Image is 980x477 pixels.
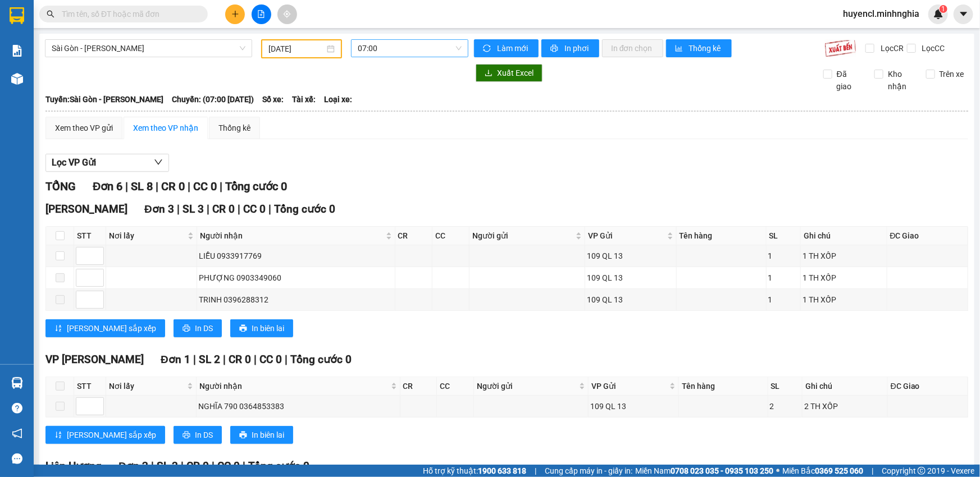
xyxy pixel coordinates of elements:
[188,180,190,193] span: |
[834,7,928,21] span: huyencl.minhnghia
[940,5,947,13] sup: 1
[432,227,470,245] th: CC
[767,227,801,245] th: SL
[395,227,432,245] th: CR
[230,426,293,444] button: printerIn biên lai
[195,429,213,441] span: In DS
[183,431,190,440] span: printer
[220,180,222,193] span: |
[62,8,194,20] input: Tìm tên, số ĐT hoặc mã đơn
[243,203,266,215] span: CC 0
[11,377,23,389] img: warehouse-icon
[935,68,969,80] span: Trên xe
[474,39,539,57] button: syncLàm mới
[54,431,62,440] span: sort-ascending
[437,377,474,396] th: CC
[918,467,926,475] span: copyright
[824,39,856,57] img: 9k=
[262,93,284,106] span: Số xe:
[483,44,493,53] span: sync
[177,203,180,215] span: |
[198,400,398,412] div: NGHĨA 790 0364853383
[193,180,217,193] span: CC 0
[770,400,800,412] div: 2
[803,293,885,306] div: 1 TH XỐP
[887,227,968,245] th: ĐC Giao
[883,68,917,93] span: Kho nhận
[12,453,22,464] span: message
[541,39,599,57] button: printerIn phơi
[476,64,543,82] button: downloadXuất Excel
[274,203,335,215] span: Tổng cước 0
[254,353,257,366] span: |
[161,353,190,366] span: Đơn 1
[174,426,222,444] button: printerIn DS
[200,230,383,242] span: Người nhận
[157,460,178,473] span: SL 3
[183,203,204,215] span: SL 3
[223,353,226,366] span: |
[585,289,676,311] td: 109 QL 13
[588,230,664,242] span: VP Gửi
[238,203,240,215] span: |
[635,465,773,477] span: Miền Nam
[243,460,245,473] span: |
[252,322,284,334] span: In biên lai
[485,69,493,78] span: download
[324,93,352,106] span: Loại xe:
[199,380,389,392] span: Người nhận
[472,230,573,242] span: Người gửi
[45,460,102,473] span: Liên Hương
[477,380,577,392] span: Người gửi
[231,10,239,18] span: plus
[193,353,196,366] span: |
[268,43,325,55] input: 13/08/2025
[212,203,235,215] span: CR 0
[248,460,309,473] span: Tổng cước 0
[677,227,767,245] th: Tên hàng
[11,73,23,85] img: warehouse-icon
[10,7,24,24] img: logo-vxr
[587,272,674,284] div: 109 QL 13
[268,203,271,215] span: |
[11,45,23,57] img: solution-icon
[933,9,943,19] img: icon-new-feature
[564,42,590,54] span: In phơi
[207,203,209,215] span: |
[872,465,873,477] span: |
[45,95,163,104] b: Tuyến: Sài Gòn - [PERSON_NAME]
[954,4,973,24] button: caret-down
[888,377,968,396] th: ĐC Giao
[183,324,190,333] span: printer
[45,203,127,215] span: [PERSON_NAME]
[45,426,165,444] button: sort-ascending[PERSON_NAME] sắp xếp
[93,180,122,193] span: Đơn 6
[161,180,185,193] span: CR 0
[959,9,969,19] span: caret-down
[144,203,174,215] span: Đơn 3
[109,230,185,242] span: Nơi lấy
[918,42,947,54] span: Lọc CC
[277,4,297,24] button: aim
[590,400,677,412] div: 109 QL 13
[679,377,768,396] th: Tên hàng
[285,353,288,366] span: |
[283,10,291,18] span: aim
[535,465,536,477] span: |
[675,44,685,53] span: bar-chart
[801,227,887,245] th: Ghi chú
[689,42,723,54] span: Thống kê
[195,322,213,334] span: In DS
[12,428,22,439] span: notification
[156,180,158,193] span: |
[225,4,245,24] button: plus
[671,466,773,475] strong: 0708 023 035 - 0935 103 250
[54,324,62,333] span: sort-ascending
[423,465,526,477] span: Hỗ trợ kỹ thuật:
[52,155,96,169] span: Lọc VP Gửi
[174,319,222,337] button: printerIn DS
[585,245,676,267] td: 109 QL 13
[358,40,462,57] span: 07:00
[45,154,169,172] button: Lọc VP Gửi
[230,319,293,337] button: printerIn biên lai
